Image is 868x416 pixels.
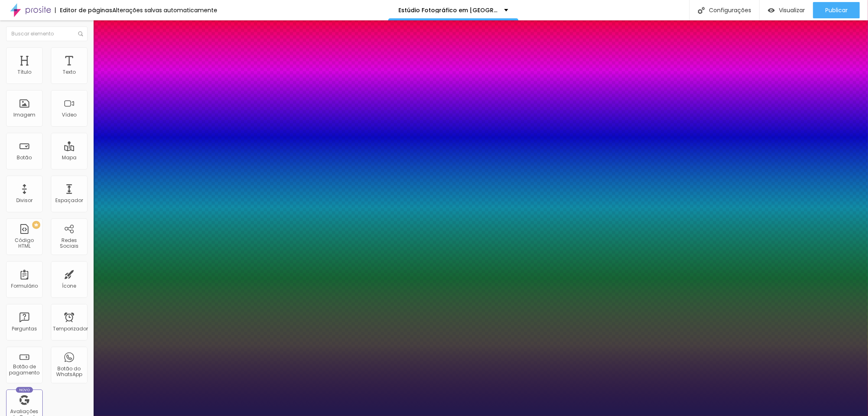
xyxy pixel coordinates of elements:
[398,6,535,14] font: Estúdio Fotográfico em [GEOGRAPHIC_DATA]
[16,197,33,204] font: Divisor
[60,237,79,249] font: Redes Sociais
[768,7,775,14] img: view-1.svg
[63,68,76,75] font: Texto
[698,7,705,14] img: Ícone
[813,2,860,18] button: Publicar
[62,282,77,289] font: Ícone
[56,365,82,378] font: Botão do WhatsApp
[9,363,40,376] font: Botão de pagamento
[760,2,813,18] button: Visualizar
[779,6,805,14] font: Visualizar
[78,31,83,36] img: Ícone
[17,68,31,75] font: Título
[15,237,34,249] font: Código HTML
[825,6,848,14] font: Publicar
[709,6,751,14] font: Configurações
[60,6,112,14] font: Editor de páginas
[112,6,217,14] font: Alterações salvas automaticamente
[62,111,77,118] font: Vídeo
[53,325,88,332] font: Temporizador
[19,387,30,392] font: Novo
[12,325,37,332] font: Perguntas
[17,154,32,161] font: Botão
[55,197,83,204] font: Espaçador
[6,26,87,41] input: Buscar elemento
[62,154,77,161] font: Mapa
[13,111,35,118] font: Imagem
[11,282,38,289] font: Formulário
